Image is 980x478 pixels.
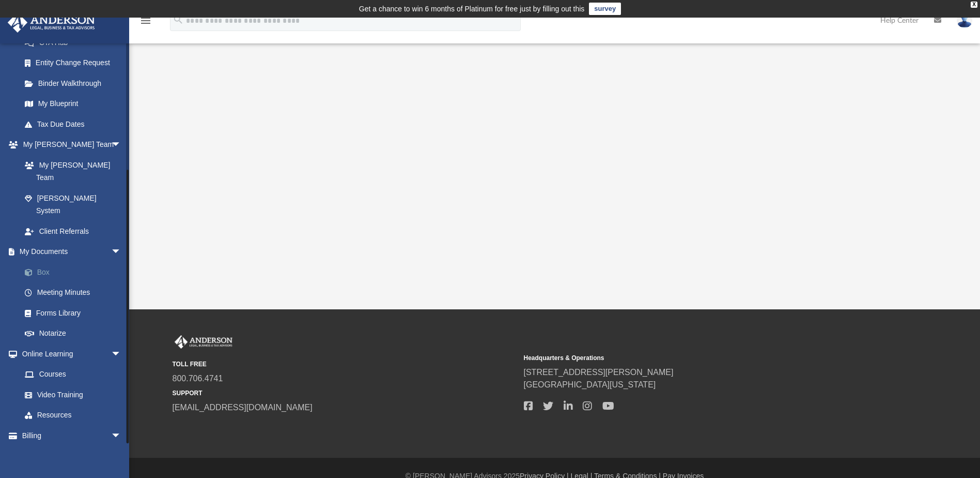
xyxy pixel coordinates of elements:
a: Entity Change Request [14,53,137,73]
a: My Blueprint [14,94,132,114]
i: search [173,14,184,25]
a: Forms Library [14,303,132,323]
a: Courses [14,364,132,385]
span: arrow_drop_down [111,343,132,365]
a: My [PERSON_NAME] Teamarrow_drop_down [7,135,132,155]
img: User Pic [957,13,972,28]
a: [PERSON_NAME] System [14,188,132,221]
a: survey [589,3,621,15]
a: Box [14,262,137,282]
a: [STREET_ADDRESS][PERSON_NAME] [524,368,674,377]
a: menu [139,20,152,27]
span: arrow_drop_down [111,242,132,263]
span: arrow_drop_down [111,135,132,156]
img: Anderson Advisors Platinum Portal [173,335,235,349]
div: Get a chance to win 6 months of Platinum for free just by filling out this [359,3,585,15]
a: Online Learningarrow_drop_down [7,343,132,364]
a: Resources [14,405,132,426]
small: TOLL FREE [173,360,517,369]
div: close [971,2,977,8]
a: Notarize [14,323,137,344]
a: My Documentsarrow_drop_down [7,242,137,262]
a: Binder Walkthrough [14,73,137,94]
a: Video Training [14,384,127,405]
i: menu [139,14,152,27]
a: 800.706.4741 [173,374,223,383]
small: SUPPORT [173,389,517,398]
small: Headquarters & Operations [524,353,868,363]
img: Anderson Advisors Platinum Portal [5,12,98,33]
span: arrow_drop_down [111,425,132,446]
a: Meeting Minutes [14,282,137,303]
a: Tax Due Dates [14,114,137,135]
a: Client Referrals [14,221,132,242]
a: My [PERSON_NAME] Team [14,155,127,188]
a: Billingarrow_drop_down [7,425,137,446]
a: [EMAIL_ADDRESS][DOMAIN_NAME] [173,403,313,412]
a: [GEOGRAPHIC_DATA][US_STATE] [524,380,656,389]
